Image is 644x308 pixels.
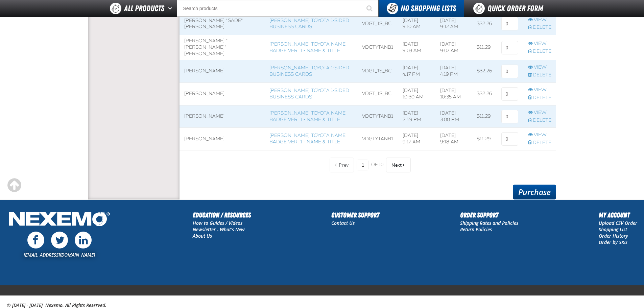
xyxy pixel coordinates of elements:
[435,128,472,150] td: [DATE] 9:18 AM
[472,128,497,150] td: $11.29
[501,87,518,101] input: 0
[528,132,551,138] a: View row action
[599,226,627,233] a: Shopping List
[386,158,411,172] button: Next Page
[7,178,22,193] div: Scroll to the top
[357,160,368,170] input: Current page number
[269,65,349,77] a: [PERSON_NAME] Toyota 1-sided Business Cards
[599,233,628,239] a: Order History
[528,87,551,93] a: View row action
[501,110,518,123] input: 0
[472,82,497,105] td: $32.26
[180,35,265,60] td: [PERSON_NAME] "[PERSON_NAME]" [PERSON_NAME]
[398,82,435,105] td: [DATE] 10:30 AM
[398,60,435,83] td: [DATE] 4:17 PM
[269,41,345,53] a: [PERSON_NAME] Toyota Name Badge Ver. 1 - Name & Title
[331,220,355,226] a: Contact Us
[528,24,551,31] a: Delete row action
[528,41,551,47] a: View row action
[435,105,472,128] td: [DATE] 3:00 PM
[180,60,265,83] td: [PERSON_NAME]
[180,105,265,128] td: [PERSON_NAME]
[371,162,383,168] span: of 10
[472,105,497,128] td: $11.29
[398,13,435,35] td: [DATE] 9:10 AM
[357,35,398,60] td: VDGTYTANB1
[180,82,265,105] td: [PERSON_NAME]
[435,82,472,105] td: [DATE] 10:35 AM
[435,60,472,83] td: [DATE] 4:19 PM
[401,4,456,13] span: No Shopping Lists
[124,2,164,15] span: All Products
[269,88,349,100] a: [PERSON_NAME] Toyota 1-sided Business Cards
[472,13,497,35] td: $32.26
[331,210,379,220] h2: Customer Support
[501,132,518,146] input: 0
[193,233,212,239] a: About Us
[24,252,95,258] a: [EMAIL_ADDRESS][DOMAIN_NAME]
[269,133,345,145] a: [PERSON_NAME] Toyota Name Badge Ver. 1 - Name & Title
[528,95,551,101] a: Delete row action
[357,13,398,35] td: VDGT_1S_BC
[472,60,497,83] td: $32.26
[398,128,435,150] td: [DATE] 9:17 AM
[528,72,551,78] a: Delete row action
[398,35,435,60] td: [DATE] 9:03 AM
[528,48,551,55] a: Delete row action
[357,60,398,83] td: VDGT_1S_BC
[460,210,518,220] h2: Order Support
[460,220,518,226] a: Shipping Rates and Policies
[180,128,265,150] td: [PERSON_NAME]
[528,64,551,71] a: View row action
[513,185,556,199] a: Purchase
[599,210,637,220] h2: My Account
[528,117,551,124] a: Delete row action
[357,105,398,128] td: VDGTYTANB1
[501,65,518,78] input: 0
[180,13,265,35] td: [PERSON_NAME] "Sade" [PERSON_NAME]
[599,220,637,226] a: Upload CSV Order
[357,82,398,105] td: VDGT_1S_BC
[501,41,518,54] input: 0
[7,210,112,230] img: Nexemo Logo
[528,110,551,116] a: View row action
[435,13,472,35] td: [DATE] 9:12 AM
[193,220,242,226] a: How to Guides / Videos
[398,105,435,128] td: [DATE] 2:59 PM
[193,226,245,233] a: Newsletter - What's New
[472,35,497,60] td: $11.29
[501,17,518,30] input: 0
[391,162,402,168] span: Next Page
[528,140,551,146] a: Delete row action
[269,110,345,122] a: [PERSON_NAME] Toyota Name Badge Ver. 1 - Name & Title
[193,210,251,220] h2: Education / Resources
[435,35,472,60] td: [DATE] 9:07 AM
[357,128,398,150] td: VDGTYTANB1
[460,226,492,233] a: Return Policies
[269,18,349,30] a: [PERSON_NAME] Toyota 1-sided Business Cards
[599,239,627,245] a: Order by SKU
[528,17,551,23] a: View row action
